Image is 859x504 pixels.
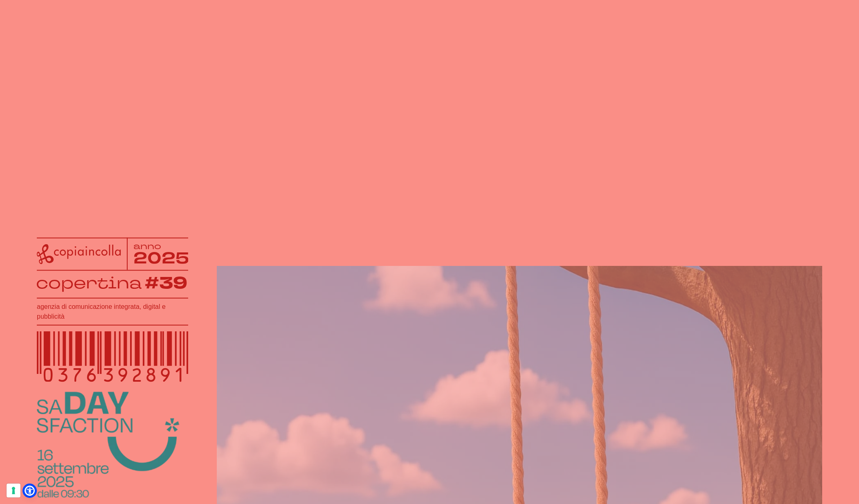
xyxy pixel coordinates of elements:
a: Apri il menu di accessibilità [25,486,35,496]
tspan: 2025 [133,247,189,269]
tspan: #39 [145,272,187,295]
tspan: anno [133,240,161,252]
h1: agenzia di comunicazione integrata, digital e pubblicità [37,301,188,321]
tspan: copertina [36,272,142,293]
button: Le tue preferenze relative al consenso per le tecnologie di tracciamento [7,484,20,497]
